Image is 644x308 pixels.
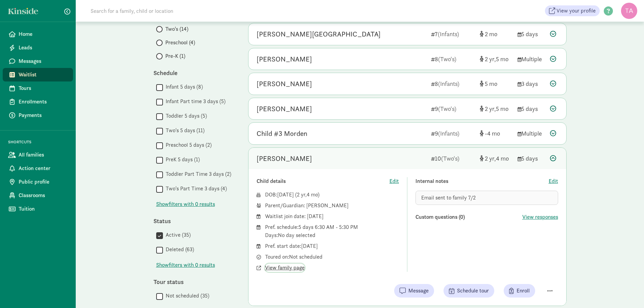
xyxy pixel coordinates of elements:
div: 5 days [518,154,545,163]
label: Toddler Part Time 3 days (2) [163,170,231,178]
span: Action center [19,164,68,172]
div: Emmett Ireland [257,29,381,40]
button: View family page [265,264,305,272]
div: Status [153,216,235,226]
a: Tuition [3,202,73,216]
div: [object Object] [480,54,512,64]
div: 3 days [518,79,545,88]
span: Enroll [517,287,530,295]
div: Schedule [153,68,235,77]
div: [object Object] [480,29,512,39]
span: 5 [496,55,508,63]
button: Enroll [504,284,535,298]
a: All families [3,148,73,162]
span: Two's (14) [165,25,188,33]
div: Internal notes [415,177,549,185]
span: View your profile [556,7,596,15]
div: 8 [431,54,474,64]
div: Josie Reahard [257,78,312,89]
div: Child #3 Morden [257,128,307,139]
span: 2 [485,30,497,38]
div: Multiple [518,129,545,138]
span: 5 [485,80,497,88]
span: 2 [485,155,496,162]
span: All families [19,151,68,159]
button: Schedule tour [444,284,494,298]
a: Public profile [3,175,73,189]
div: [object Object] [480,79,512,88]
span: Payments [19,111,68,119]
div: 10 [431,154,474,163]
label: Not scheduled (35) [163,292,209,300]
span: (Infants) [438,30,459,38]
div: 5 days [518,29,545,39]
label: Preschool 5 days (2) [163,141,212,149]
button: Edit [389,177,399,185]
div: [object Object] [480,104,512,113]
span: 5 [496,105,508,113]
span: (Two's) [441,155,459,162]
span: Waitlist [19,71,68,79]
span: Enrollments [19,98,68,106]
div: 7 [431,29,474,39]
label: Two's Part Time 3 days (4) [163,185,227,193]
div: 8 [431,79,474,88]
span: Tours [19,84,68,92]
span: Classrooms [19,191,68,199]
label: Deleted (63) [163,245,194,254]
a: Messages [3,54,73,68]
span: 2 [485,105,496,113]
div: Theodore Maier [257,54,312,65]
span: 4 [307,191,318,198]
div: Miles Motard [257,153,312,164]
button: Edit [549,177,558,185]
input: Search for a family, child or location [87,4,276,18]
div: Child details [257,177,390,185]
span: Show filters with 0 results [156,200,215,208]
button: Showfilters with 0 results [156,200,215,208]
div: Tour status [153,277,235,286]
span: Schedule tour [457,287,489,295]
span: 4 [496,155,509,162]
label: Infant Part time 3 days (5) [163,97,225,105]
div: 9 [431,104,474,113]
iframe: Chat Widget [610,276,644,308]
div: Toured on: Not scheduled [265,253,399,261]
div: [object Object] [480,154,512,163]
a: Home [3,27,73,41]
div: Pref. schedule: 5 days 6:30 AM - 5:30 PM Days: No day selected [265,223,399,239]
div: Parent/Guardian: [PERSON_NAME] [265,202,399,210]
button: Message [394,284,434,298]
label: PreK 5 days (1) [163,156,200,164]
a: Waitlist [3,68,73,81]
span: Public profile [19,178,68,186]
span: Message [408,287,429,295]
a: Action center [3,162,73,175]
span: Messages [19,57,68,65]
button: Showfilters with 0 results [156,261,215,269]
label: Active (35) [163,231,191,239]
div: 5 days [518,104,545,113]
span: Show filters with 0 results [156,261,215,269]
span: Tuition [19,205,68,213]
div: [object Object] [480,129,512,138]
div: Pref. start date: [DATE] [265,242,399,250]
span: Leads [19,44,68,52]
div: Custom questions (0) [415,213,522,221]
button: View responses [522,213,558,221]
label: Infant 5 days (8) [163,83,203,91]
a: Classrooms [3,189,73,202]
span: (Infants) [438,129,459,137]
label: Two's 5 days (11) [163,126,205,135]
div: 9 [431,129,474,138]
span: Preschool (4) [165,39,195,47]
a: Payments [3,109,73,122]
a: Enrollments [3,95,73,109]
div: Jonathan Collins [257,103,312,114]
span: -4 [485,129,500,137]
span: Pre-K (1) [165,52,185,60]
